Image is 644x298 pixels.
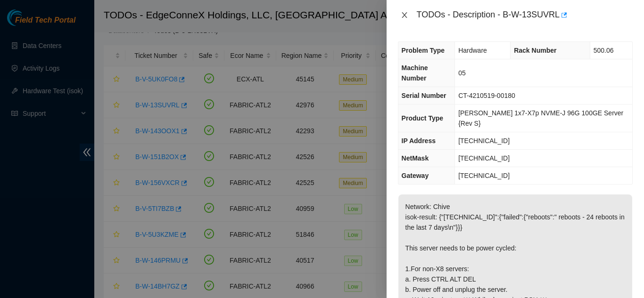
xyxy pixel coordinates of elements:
span: Rack Number [514,47,556,54]
div: TODOs - Description - B-W-13SUVRL [417,8,633,23]
span: NetMask [402,154,429,162]
span: Product Type [402,114,443,122]
span: 500.06 [594,47,614,54]
span: Serial Number [402,92,446,99]
span: Gateway [402,172,429,179]
span: Machine Number [402,64,428,82]
span: Hardware [458,47,487,54]
span: 05 [458,69,466,77]
span: Problem Type [402,47,445,54]
span: CT-4210519-00180 [458,92,515,99]
span: [PERSON_NAME] 1x7-X7p NVME-J 96G 100GE Server {Rev S} [458,109,623,127]
span: close [401,11,408,19]
span: [TECHNICAL_ID] [458,137,510,145]
button: Close [398,11,411,20]
span: IP Address [402,137,436,145]
span: [TECHNICAL_ID] [458,154,510,162]
span: [TECHNICAL_ID] [458,172,510,179]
